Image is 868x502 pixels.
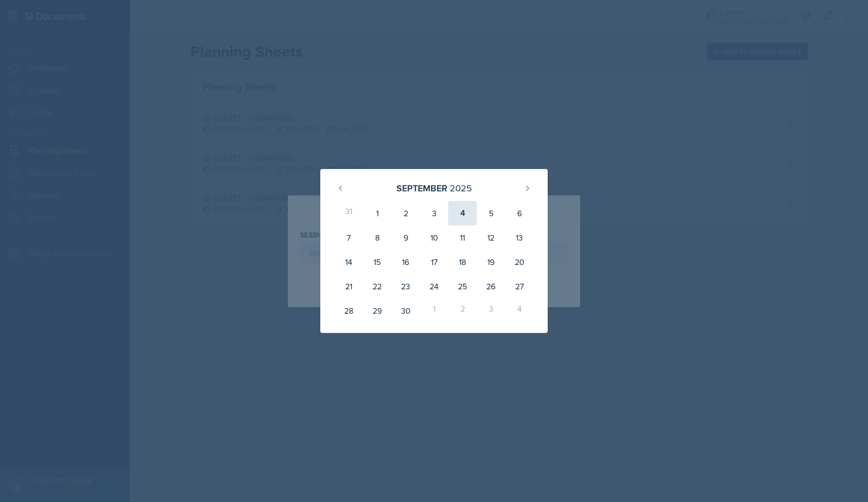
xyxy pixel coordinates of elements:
[448,298,477,323] div: 2
[448,225,477,250] div: 11
[420,201,448,225] div: 3
[420,250,448,274] div: 17
[505,250,533,274] div: 20
[448,201,477,225] div: 4
[335,225,363,250] div: 7
[477,201,505,225] div: 5
[391,250,420,274] div: 16
[335,201,363,225] div: 31
[335,250,363,274] div: 14
[391,274,420,298] div: 23
[448,274,477,298] div: 25
[420,274,448,298] div: 24
[477,298,505,323] div: 3
[363,225,391,250] div: 8
[477,250,505,274] div: 19
[391,298,420,323] div: 30
[505,201,533,225] div: 6
[477,274,505,298] div: 26
[363,274,391,298] div: 22
[396,181,447,195] div: September
[505,225,533,250] div: 13
[450,181,472,195] div: 2025
[505,274,533,298] div: 27
[420,298,448,323] div: 1
[420,225,448,250] div: 10
[391,201,420,225] div: 2
[363,298,391,323] div: 29
[363,201,391,225] div: 1
[363,250,391,274] div: 15
[391,225,420,250] div: 9
[448,250,477,274] div: 18
[335,298,363,323] div: 28
[505,298,533,323] div: 4
[335,274,363,298] div: 21
[477,225,505,250] div: 12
